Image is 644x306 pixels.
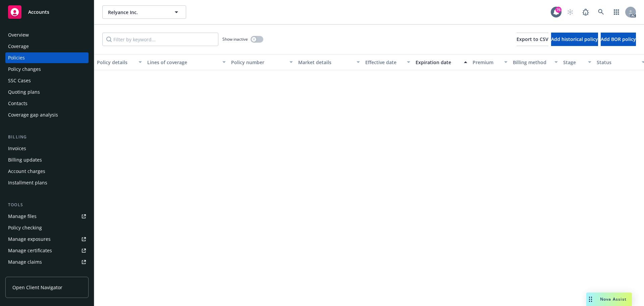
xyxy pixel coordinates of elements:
a: Contacts [5,98,89,109]
button: Stage [560,54,594,70]
div: Effective date [365,59,403,66]
div: Invoices [8,143,26,154]
span: Add historical policy [551,36,598,42]
button: Nova Assist [586,293,632,306]
span: Export to CSV [517,36,548,42]
span: Nova Assist [600,296,627,302]
a: Policy checking [5,222,89,233]
button: Policy number [228,54,296,70]
div: Premium [473,59,500,66]
button: Lines of coverage [145,54,228,70]
a: Accounts [5,3,89,21]
span: Open Client Navigator [12,284,62,291]
a: Quoting plans [5,87,89,97]
span: Show inactive [222,36,248,42]
div: Tools [5,202,89,208]
div: Drag to move [586,293,595,306]
button: Relyance Inc. [102,5,186,19]
div: Policy details [97,59,135,66]
a: Policy changes [5,64,89,75]
button: Export to CSV [517,33,548,46]
a: Manage BORs [5,268,89,279]
div: Stage [563,59,584,66]
div: Billing [5,134,89,140]
a: Coverage gap analysis [5,110,89,120]
div: Coverage [8,41,29,52]
a: Account charges [5,166,89,177]
button: Market details [296,54,363,70]
span: Add BOR policy [601,36,636,42]
div: Billing updates [8,155,42,165]
div: 76 [555,7,561,13]
div: Policy checking [8,222,42,233]
a: Manage exposures [5,234,89,245]
button: Add historical policy [551,33,598,46]
div: Manage exposures [8,234,51,245]
div: Overview [8,30,29,40]
button: Policy details [94,54,145,70]
div: Expiration date [416,59,460,66]
div: SSC Cases [8,75,31,86]
a: Switch app [610,5,623,19]
div: Market details [298,59,353,66]
div: Quoting plans [8,87,40,97]
a: Policies [5,52,89,63]
button: Billing method [510,54,560,70]
div: Lines of coverage [147,59,218,66]
div: Coverage gap analysis [8,110,58,120]
button: Premium [470,54,510,70]
input: Filter by keyword... [102,33,218,46]
a: Invoices [5,143,89,154]
a: SSC Cases [5,75,89,86]
a: Manage certificates [5,245,89,256]
span: Relyance Inc. [108,9,166,16]
div: Manage BORs [8,268,40,279]
div: Manage files [8,211,37,222]
button: Expiration date [413,54,470,70]
a: Installment plans [5,177,89,188]
a: Manage files [5,211,89,222]
div: Contacts [8,98,28,109]
div: Manage claims [8,257,42,267]
div: Manage certificates [8,245,52,256]
button: Add BOR policy [601,33,636,46]
button: Effective date [363,54,413,70]
a: Overview [5,30,89,40]
div: Policy changes [8,64,41,75]
span: Accounts [28,9,49,15]
a: Start snowing [563,5,577,19]
a: Search [594,5,608,19]
div: Policies [8,52,25,63]
a: Manage claims [5,257,89,267]
a: Report a Bug [579,5,592,19]
a: Billing updates [5,155,89,165]
div: Installment plans [8,177,47,188]
div: Billing method [513,59,550,66]
div: Status [597,59,638,66]
div: Policy number [231,59,285,66]
a: Coverage [5,41,89,52]
div: Account charges [8,166,45,177]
